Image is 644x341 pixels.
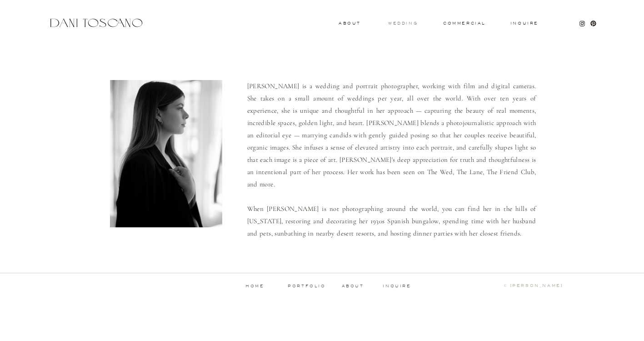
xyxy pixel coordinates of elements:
[339,21,359,25] a: About
[443,21,485,25] a: commercial
[285,284,329,288] a: portfolio
[247,80,536,238] p: [PERSON_NAME] is a wedding and portrait photographer, working with film and digital cameras. She ...
[342,284,367,288] a: about
[504,283,563,288] b: © [PERSON_NAME]
[464,284,563,288] a: © [PERSON_NAME]
[510,21,539,26] a: Inquire
[388,21,418,25] a: wedding
[383,284,412,289] a: inquire
[233,284,278,288] a: home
